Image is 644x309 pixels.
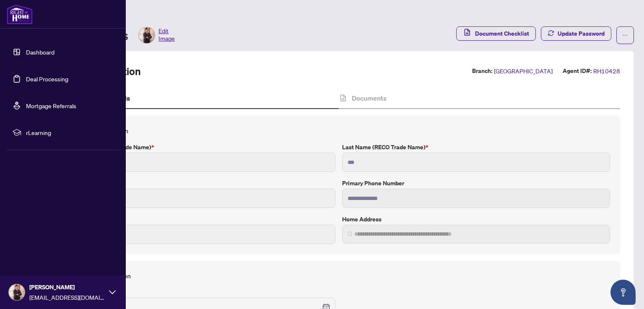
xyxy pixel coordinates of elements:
img: search_icon [348,231,353,236]
label: Primary Phone Number [342,179,610,188]
h4: Contact Information [68,126,610,136]
a: Deal Processing [26,75,68,83]
label: First Name (RECO Trade Name) [68,143,335,152]
label: Home Address [342,215,610,224]
label: E-mail Address [68,215,335,224]
img: Profile Icon [9,284,25,300]
img: Profile Icon [139,27,155,43]
label: Agent ID#: [563,66,592,76]
label: Last Name (RECO Trade Name) [342,143,610,152]
button: Open asap [610,280,636,305]
span: [EMAIL_ADDRESS][DOMAIN_NAME] [29,293,105,302]
button: Document Checklist [456,26,536,41]
h4: Documents [352,93,387,103]
button: Update Password [541,26,611,41]
span: Document Checklist [475,27,529,40]
span: [PERSON_NAME] [29,283,105,292]
a: Mortgage Referrals [26,102,76,109]
span: rLearning [26,128,113,137]
label: Legal Name [68,179,335,188]
a: Dashboard [26,48,55,56]
span: [GEOGRAPHIC_DATA] [494,66,553,76]
label: Branch: [472,66,492,76]
span: Edit Image [158,27,175,44]
span: ellipsis [622,32,628,38]
label: Date of Birth [68,288,335,297]
img: logo [7,4,33,24]
span: Update Password [558,27,605,40]
span: RH10428 [593,66,620,76]
h4: Personal Information [68,271,610,281]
